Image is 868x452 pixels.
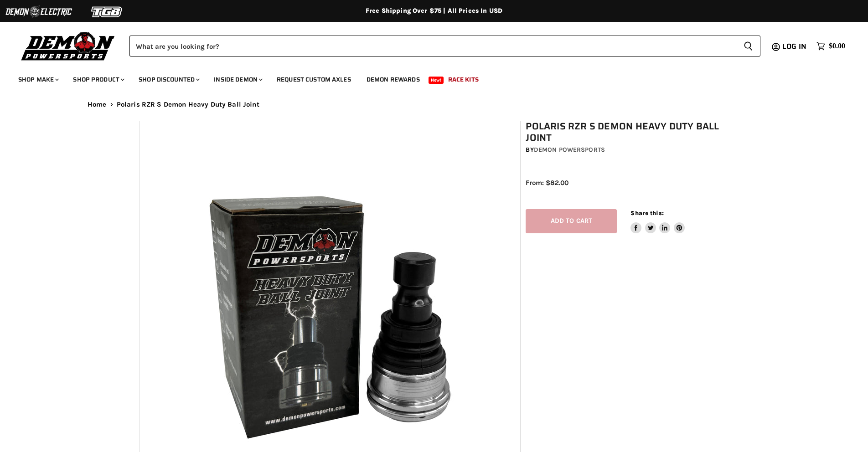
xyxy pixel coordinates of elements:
[69,101,799,108] nav: Breadcrumbs
[11,67,843,89] ul: Main menu
[5,3,73,21] img: Demon Electric Logo 2
[69,7,799,15] div: Free Shipping Over $75 | All Prices In USD
[66,70,130,89] a: Shop Product
[778,42,812,51] a: Log in
[736,36,760,56] button: Search
[441,70,486,89] a: Race Kits
[829,42,845,51] span: $0.00
[534,146,605,154] a: Demon Powersports
[11,70,64,89] a: Shop Make
[429,77,444,84] span: New!
[129,36,760,56] form: Product
[526,179,568,187] span: From: $82.00
[73,3,141,21] img: TGB Logo 2
[129,36,736,56] input: Search
[630,210,663,216] span: Share this:
[812,40,850,53] a: $0.00
[117,101,259,108] span: Polaris RZR S Demon Heavy Duty Ball Joint
[360,70,427,89] a: Demon Rewards
[207,70,268,89] a: Inside Demon
[782,41,806,52] span: Log in
[18,30,118,62] img: Demon Powersports
[630,209,685,233] aside: Share this:
[88,101,107,108] a: Home
[526,121,734,144] h1: Polaris RZR S Demon Heavy Duty Ball Joint
[132,70,205,89] a: Shop Discounted
[270,70,358,89] a: Request Custom Axles
[526,145,734,155] div: by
